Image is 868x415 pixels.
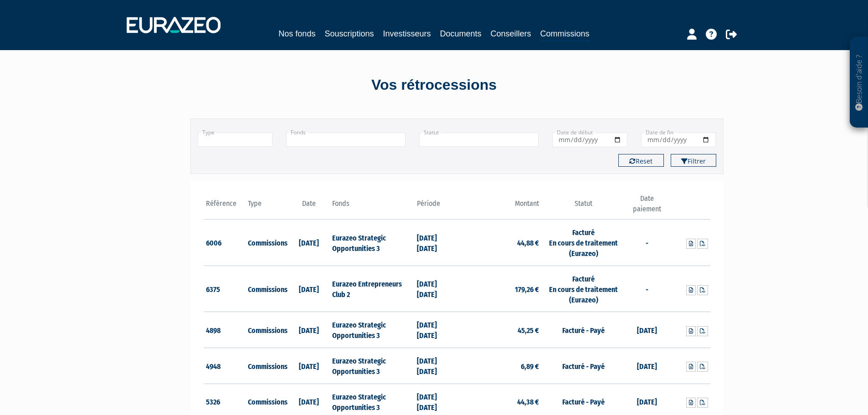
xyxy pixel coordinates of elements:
[204,312,246,348] td: 4898
[330,312,414,348] td: Eurazeo Strategic Opportunities 3
[457,266,541,312] td: 179,26 €
[278,27,315,40] a: Nos fonds
[671,154,716,167] button: Filtrer
[415,266,457,312] td: [DATE] [DATE]
[288,266,330,312] td: [DATE]
[415,312,457,348] td: [DATE] [DATE]
[440,27,482,40] a: Documents
[854,41,864,123] p: Besoin d'aide ?
[204,266,246,312] td: 6375
[204,220,246,266] td: 6006
[541,220,626,266] td: Facturé En cours de traitement (Eurazeo)
[246,266,288,312] td: Commissions
[127,17,221,33] img: 1732889491-logotype_eurazeo_blanc_rvb.png
[246,194,288,220] th: Type
[457,312,541,348] td: 45,25 €
[626,220,668,266] td: -
[541,266,626,312] td: Facturé En cours de traitement (Eurazeo)
[330,220,414,266] td: Eurazeo Strategic Opportunities 3
[457,348,541,384] td: 6,89 €
[626,194,668,220] th: Date paiement
[204,194,246,220] th: Référence
[175,75,694,96] div: Vos rétrocessions
[324,27,374,40] a: Souscriptions
[288,220,330,266] td: [DATE]
[246,220,288,266] td: Commissions
[383,27,431,40] a: Investisseurs
[415,194,457,220] th: Période
[330,194,414,220] th: Fonds
[415,348,457,384] td: [DATE] [DATE]
[618,154,664,167] button: Reset
[246,312,288,348] td: Commissions
[541,194,626,220] th: Statut
[626,266,668,312] td: -
[246,348,288,384] td: Commissions
[288,348,330,384] td: [DATE]
[626,312,668,348] td: [DATE]
[541,348,626,384] td: Facturé - Payé
[626,348,668,384] td: [DATE]
[457,194,541,220] th: Montant
[415,220,457,266] td: [DATE] [DATE]
[540,27,590,41] a: Commissions
[204,348,246,384] td: 4948
[330,348,414,384] td: Eurazeo Strategic Opportunities 3
[288,194,330,220] th: Date
[541,312,626,348] td: Facturé - Payé
[288,312,330,348] td: [DATE]
[330,266,414,312] td: Eurazeo Entrepreneurs Club 2
[491,27,531,40] a: Conseillers
[457,220,541,266] td: 44,88 €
